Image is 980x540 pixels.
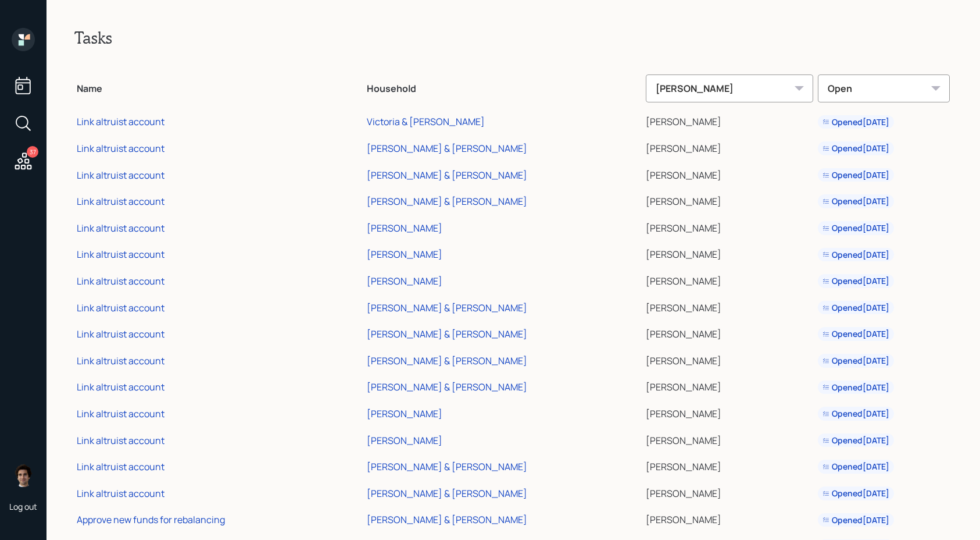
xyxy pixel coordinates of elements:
[77,301,164,314] div: Link altruist account
[367,407,442,420] div: [PERSON_NAME]
[77,142,164,155] div: Link altruist account
[643,346,816,372] td: [PERSON_NAME]
[643,293,816,319] td: [PERSON_NAME]
[643,399,816,425] td: [PERSON_NAME]
[367,487,527,500] div: [PERSON_NAME] & [PERSON_NAME]
[77,328,164,340] div: Link altruist account
[367,275,442,287] div: [PERSON_NAME]
[643,107,816,134] td: [PERSON_NAME]
[77,222,164,235] div: Link altruist account
[367,460,527,473] div: [PERSON_NAME] & [PERSON_NAME]
[77,195,164,208] div: Link altruist account
[367,328,527,340] div: [PERSON_NAME] & [PERSON_NAME]
[367,248,442,261] div: [PERSON_NAME]
[27,146,38,158] div: 37
[77,248,164,261] div: Link altruist account
[77,275,164,287] div: Link altruist account
[9,501,37,512] div: Log out
[822,222,889,234] div: Opened [DATE]
[367,169,527,182] div: [PERSON_NAME] & [PERSON_NAME]
[822,408,889,420] div: Opened [DATE]
[822,514,889,526] div: Opened [DATE]
[77,460,164,473] div: Link altruist account
[822,143,889,154] div: Opened [DATE]
[822,328,889,340] div: Opened [DATE]
[643,372,816,399] td: [PERSON_NAME]
[822,382,889,393] div: Opened [DATE]
[12,464,35,487] img: harrison-schaefer-headshot-2.png
[822,461,889,472] div: Opened [DATE]
[643,133,816,160] td: [PERSON_NAME]
[77,434,164,447] div: Link altruist account
[364,66,643,107] th: Household
[822,302,889,314] div: Opened [DATE]
[643,425,816,452] td: [PERSON_NAME]
[367,513,527,526] div: [PERSON_NAME] & [PERSON_NAME]
[77,487,164,500] div: Link altruist account
[822,435,889,446] div: Opened [DATE]
[822,249,889,261] div: Opened [DATE]
[643,319,816,346] td: [PERSON_NAME]
[643,505,816,532] td: [PERSON_NAME]
[643,452,816,478] td: [PERSON_NAME]
[77,513,225,526] div: Approve new funds for rebalancing
[643,240,816,267] td: [PERSON_NAME]
[77,381,164,393] div: Link altruist account
[822,196,889,207] div: Opened [DATE]
[77,354,164,367] div: Link altruist account
[367,434,442,447] div: [PERSON_NAME]
[74,28,952,48] h2: Tasks
[367,115,485,128] div: Victoria & [PERSON_NAME]
[367,381,527,393] div: [PERSON_NAME] & [PERSON_NAME]
[818,74,950,102] div: Open
[822,116,889,128] div: Opened [DATE]
[367,195,527,208] div: [PERSON_NAME] & [PERSON_NAME]
[77,169,164,182] div: Link altruist account
[822,169,889,181] div: Opened [DATE]
[822,275,889,287] div: Opened [DATE]
[367,301,527,314] div: [PERSON_NAME] & [PERSON_NAME]
[367,222,442,235] div: [PERSON_NAME]
[74,66,364,107] th: Name
[643,186,816,213] td: [PERSON_NAME]
[646,74,814,102] div: [PERSON_NAME]
[643,478,816,505] td: [PERSON_NAME]
[822,355,889,367] div: Opened [DATE]
[77,115,164,128] div: Link altruist account
[643,213,816,240] td: [PERSON_NAME]
[643,160,816,187] td: [PERSON_NAME]
[367,142,527,155] div: [PERSON_NAME] & [PERSON_NAME]
[77,407,164,420] div: Link altruist account
[822,488,889,499] div: Opened [DATE]
[367,354,527,367] div: [PERSON_NAME] & [PERSON_NAME]
[643,266,816,293] td: [PERSON_NAME]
